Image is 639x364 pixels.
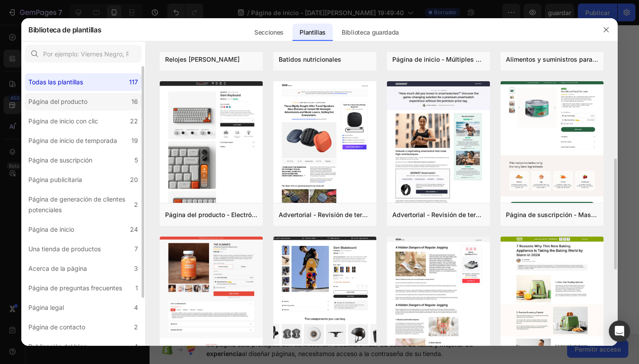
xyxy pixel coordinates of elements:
[28,244,101,254] div: Una tienda de productos
[292,24,333,41] div: Plantillas
[72,124,118,133] div: Elegir plantillas
[58,184,133,194] div: Añadir sección en blanco
[247,24,291,41] div: Secciones
[279,54,341,65] div: Batidos nutricionales
[134,263,138,274] div: 3
[28,263,87,274] div: Acerca de la página
[28,96,87,107] div: Página del producto
[28,77,83,87] div: Todas las plantillas
[56,135,133,143] span: inspirado por expertos en CRO
[134,341,138,352] div: 4
[130,116,138,127] div: 22
[73,154,118,163] div: Generar diseño
[28,302,64,313] div: Página legal
[28,116,98,127] div: Página de inicio con clic
[506,54,598,65] div: Alimentos y suministros para mascotas - Tienda de un producto
[135,283,138,293] div: 1
[335,24,406,41] div: Biblioteca guardada
[28,283,122,293] div: Página de preguntas frecuentes
[165,210,257,220] div: Página del producto - Electrónica de consumo - Teclado
[53,195,137,203] span: luego arrastra y suelta elementos
[131,96,138,107] div: 16
[131,135,138,146] div: 19
[392,210,485,220] div: Advertorial - Revisión de terceros - Imagen del producto en uso
[28,155,92,166] div: Página de suscripción
[165,54,240,65] div: Relojes [PERSON_NAME]
[392,54,485,65] div: Página de inicio - Múltiples productos - Ropa - Estilo 4
[28,174,82,185] div: Página publicitaria
[279,210,371,220] div: Advertorial - Revisión de terceros
[506,210,598,220] div: Página de suscripción - Mascotas y animales - Comida para gatos Gem - Estilo 3
[130,224,138,235] div: 24
[134,302,138,313] div: 4
[134,155,138,166] div: 5
[134,322,138,332] div: 2
[134,199,138,210] div: 2
[28,322,85,332] div: Página de contacto
[130,174,138,185] div: 20
[28,194,130,215] div: Página de generación de clientes potenciales
[25,45,142,63] input: Por ejemplo: Viernes Negro, Rebajas, etc.
[74,165,116,173] span: de URL o imagen
[28,224,74,235] div: Página de inicio
[28,341,87,352] div: Publicación del blog
[8,104,58,113] span: Añadir sección
[129,77,138,87] div: 117
[609,320,630,342] div: Mensajero de Intercom abierto
[1,33,190,76] p: ¡Quita Ya esas Manchas en tus Partes íntimas!
[134,244,138,254] div: 7
[28,135,117,146] div: Página de inicio de temporada
[28,18,101,41] h2: Biblioteca de plantillas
